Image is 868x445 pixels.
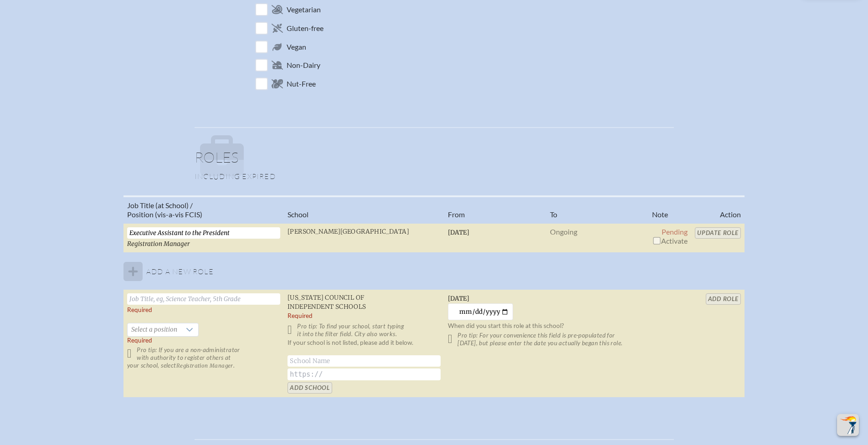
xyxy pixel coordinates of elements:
[284,196,444,223] th: School
[127,240,190,248] span: Registration Manager
[288,355,441,367] input: School Name
[652,236,688,245] span: Activate
[448,332,645,347] p: Pro tip: For your convenience this field is pre-populated for [DATE], but please enter the date y...
[287,79,316,88] span: Nut-Free
[127,337,152,344] span: Required
[448,295,469,302] span: [DATE]
[288,312,313,320] label: Required
[128,323,181,336] span: Select a position
[127,227,280,239] input: Eg, Science Teacher, 5th Grade
[287,24,324,33] span: Gluten-free
[287,61,320,70] span: Non-Dairy
[288,339,413,354] label: If your school is not listed, please add it below.
[195,150,674,172] h1: Roles
[546,196,648,223] th: To
[127,306,152,314] label: Required
[127,293,280,305] input: Job Title, eg, Science Teacher, 5th Grade
[123,196,284,223] th: Job Title (at School) / Position (vis-a-vis FCIS)
[287,42,306,51] span: Vegan
[839,416,857,434] img: To the top
[127,346,280,369] p: Pro tip: If you are a non-administrator with authority to register others at your school, select .
[837,414,859,436] button: Scroll Top
[448,322,645,330] p: When did you start this role at this school?
[288,368,441,380] input: https://
[287,5,321,14] span: Vegetarian
[288,294,366,311] span: [US_STATE] Council of Independent Schools
[195,172,674,181] p: Including expired
[648,196,691,223] th: Note
[288,322,441,338] p: Pro tip: To find your school, start typing it into the filter field. City also works.
[448,229,469,236] span: [DATE]
[691,196,745,223] th: Action
[662,227,688,236] span: Pending
[288,228,409,235] span: [PERSON_NAME][GEOGRAPHIC_DATA]
[176,363,233,369] span: Registration Manager
[550,227,577,236] span: Ongoing
[444,196,546,223] th: From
